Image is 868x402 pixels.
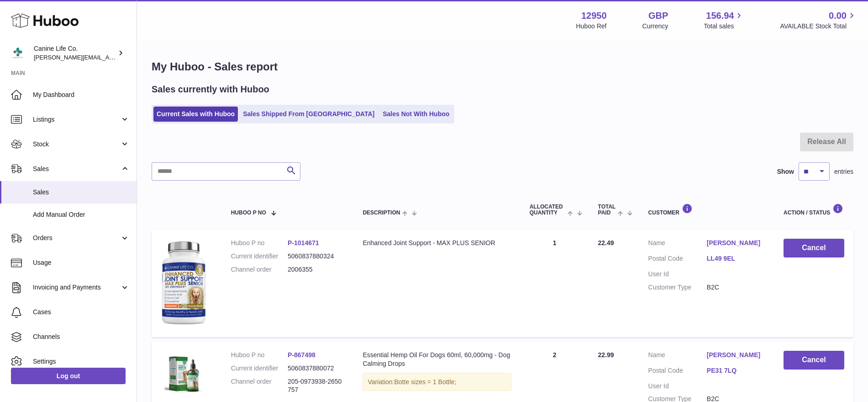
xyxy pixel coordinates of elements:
[598,351,614,359] span: 22.99
[288,351,316,359] a: P-867498
[240,107,378,122] a: Sales Shipped From [GEOGRAPHIC_DATA]
[231,210,266,216] span: Huboo P no
[231,377,288,395] dt: Channel order
[379,107,452,122] a: Sales Not With Huboo
[288,239,319,247] a: P-1014671
[33,188,130,197] span: Sales
[707,254,765,263] a: LL49 9EL
[704,10,744,31] a: 156.94 Total sales
[288,252,344,261] dd: 5060837880324
[648,351,707,362] dt: Name
[780,22,857,31] span: AVAILABLE Stock Total
[648,10,668,22] strong: GBP
[33,258,130,267] span: Usage
[161,239,206,326] img: 129501732536582.jpg
[231,364,288,373] dt: Current identifier
[33,91,130,99] span: My Dashboard
[288,364,344,373] dd: 5060837880072
[707,283,765,292] dd: B2C
[784,351,844,370] button: Cancel
[648,366,707,377] dt: Postal Code
[704,22,744,31] span: Total sales
[33,165,120,173] span: Sales
[288,265,344,274] dd: 2006355
[11,46,25,60] img: kevin@clsgltd.co.uk
[707,239,765,247] a: [PERSON_NAME]
[231,265,288,274] dt: Channel order
[707,351,765,359] a: [PERSON_NAME]
[33,283,120,292] span: Invoicing and Payments
[11,368,126,384] a: Log out
[784,239,844,257] button: Cancel
[33,357,130,366] span: Settings
[642,22,668,31] div: Currency
[152,83,269,96] h2: Sales currently with Huboo
[153,107,238,122] a: Current Sales with Huboo
[394,378,456,386] span: Botte sizes = 1 Bottle;
[648,283,707,292] dt: Customer Type
[34,54,183,61] span: [PERSON_NAME][EMAIL_ADDRESS][DOMAIN_NAME]
[648,270,707,279] dt: User Id
[707,366,765,375] a: PE31 7LQ
[581,10,607,22] strong: 12950
[363,210,400,216] span: Description
[648,254,707,265] dt: Postal Code
[363,239,511,247] div: Enhanced Joint Support - MAX PLUS SENIOR
[598,239,614,247] span: 22.49
[161,351,206,397] img: clsg-1-pack-shot-in-2000x2000px.jpg
[231,239,288,247] dt: Huboo P no
[33,308,130,316] span: Cases
[706,10,734,22] span: 156.94
[834,167,853,176] span: entries
[648,382,707,391] dt: User Id
[152,59,853,74] h1: My Huboo - Sales report
[598,204,616,216] span: Total paid
[288,377,344,395] dd: 205-0973938-2650757
[784,204,844,216] div: Action / Status
[648,204,765,216] div: Customer
[33,234,120,242] span: Orders
[530,204,566,216] span: ALLOCATED Quantity
[33,115,120,124] span: Listings
[33,140,120,149] span: Stock
[363,351,511,368] div: Essential Hemp Oil For Dogs 60ml, 60,000mg - Dog Calming Drops
[231,351,288,359] dt: Huboo P no
[648,239,707,250] dt: Name
[231,252,288,261] dt: Current identifier
[363,373,511,391] div: Variation:
[33,332,130,341] span: Channels
[576,22,607,31] div: Huboo Ref
[521,230,589,337] td: 1
[33,210,130,219] span: Add Manual Order
[34,44,116,62] div: Canine Life Co.
[829,10,847,22] span: 0.00
[780,10,857,31] a: 0.00 AVAILABLE Stock Total
[777,167,794,176] label: Show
